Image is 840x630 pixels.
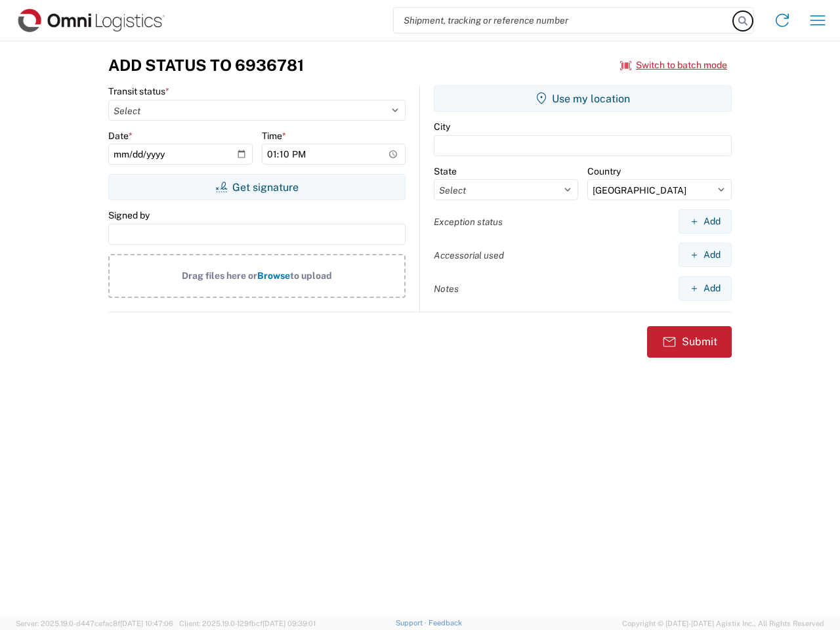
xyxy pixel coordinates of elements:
label: State [434,165,457,177]
span: Drag files here or [182,270,257,281]
label: City [434,121,450,133]
button: Switch to batch mode [620,54,727,76]
span: Browse [257,270,290,281]
label: Signed by [108,209,150,221]
a: Support [396,619,429,627]
span: to upload [290,270,332,281]
button: Use my location [434,85,732,112]
span: [DATE] 09:39:01 [262,619,316,627]
button: Get signature [108,174,406,200]
label: Country [587,165,621,177]
span: Client: 2025.19.0-129fbcf [179,619,316,627]
label: Transit status [108,85,169,97]
label: Accessorial used [434,249,504,261]
a: Feedback [429,619,462,627]
button: Add [679,243,732,267]
label: Time [262,130,286,142]
label: Exception status [434,216,503,228]
button: Add [679,209,732,234]
label: Date [108,130,133,142]
span: [DATE] 10:47:06 [120,619,173,627]
button: Submit [647,326,732,358]
button: Add [679,276,732,301]
span: Server: 2025.19.0-d447cefac8f [16,619,173,627]
input: Shipment, tracking or reference number [394,8,734,33]
span: Copyright © [DATE]-[DATE] Agistix Inc., All Rights Reserved [622,618,824,629]
label: Notes [434,283,459,295]
h3: Add Status to 6936781 [108,56,304,75]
